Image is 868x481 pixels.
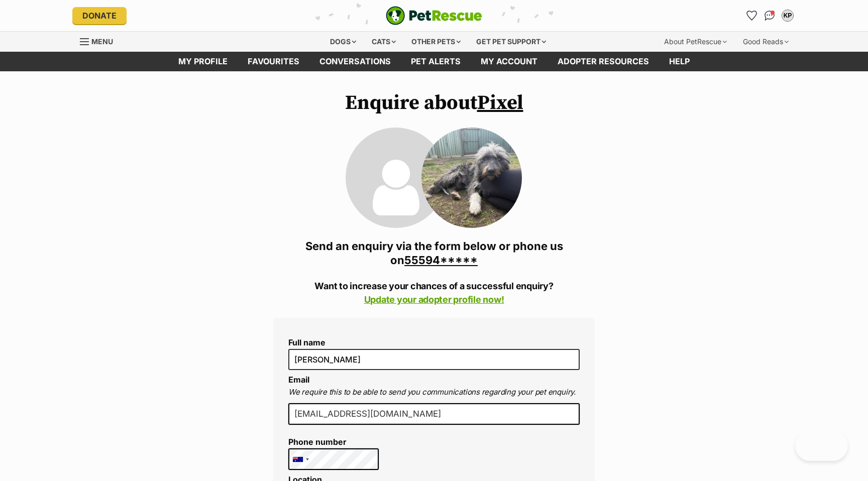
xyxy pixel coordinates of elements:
div: Dogs [323,32,363,52]
a: Favourites [238,52,309,71]
a: Menu [80,32,120,50]
a: My account [471,52,548,71]
label: Phone number [288,437,379,446]
p: We require this to be able to send you communications regarding your pet enquiry. [288,387,580,398]
label: Email [288,375,309,385]
a: PetRescue [386,6,482,25]
img: chat-41dd97257d64d25036548639549fe6c8038ab92f7586957e7f3b1b290dea8141.svg [765,11,775,21]
input: E.g. Jimmy Chew [288,349,580,370]
ul: Account quick links [743,8,796,24]
div: Australia: +61 [289,449,312,470]
a: My profile [168,52,238,71]
a: Favourites [743,8,759,24]
span: Menu [91,37,113,46]
button: My account [780,8,796,24]
label: Full name [288,338,580,347]
a: Pixel [477,90,523,115]
a: Pet alerts [401,52,471,71]
div: KP [783,11,793,21]
p: Want to increase your chances of a successful enquiry? [273,279,595,306]
iframe: Help Scout Beacon - Open [795,431,848,461]
a: Update your adopter profile now! [364,294,504,305]
div: About PetRescue [657,32,734,52]
a: Adopter resources [548,52,659,71]
h1: Enquire about [273,91,595,114]
img: logo-e224e6f780fb5917bec1dbf3a21bbac754714ae5b6737aabdf751b685950b380.svg [386,6,482,25]
h3: Send an enquiry via the form below or phone us on [273,239,595,267]
div: Get pet support [469,32,553,52]
a: Donate [72,7,127,24]
a: conversations [309,52,401,71]
img: Pixel [421,128,522,228]
div: Other pets [404,32,468,52]
a: Conversations [762,8,778,24]
div: Cats [365,32,403,52]
div: Good Reads [736,32,796,52]
a: Help [659,52,700,71]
